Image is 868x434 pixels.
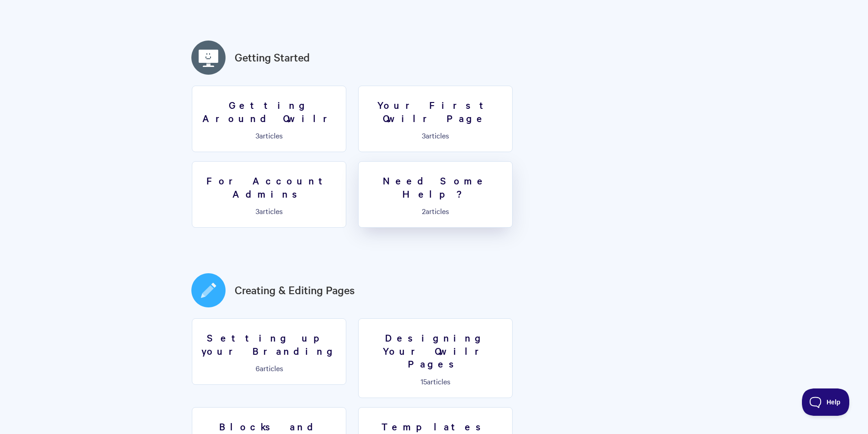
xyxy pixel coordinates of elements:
[198,364,340,372] p: articles
[256,130,259,140] span: 3
[421,376,427,386] span: 15
[422,130,426,140] span: 3
[198,331,340,357] h3: Setting up your Branding
[198,207,340,215] p: articles
[364,98,507,124] h3: Your First Qwilr Page
[364,131,507,139] p: articles
[192,86,346,152] a: Getting Around Qwilr 3articles
[364,331,507,370] h3: Designing Your Qwilr Pages
[364,207,507,215] p: articles
[256,206,259,216] span: 3
[256,363,260,373] span: 6
[364,174,507,200] h3: Need Some Help?
[192,161,346,228] a: For Account Admins 3articles
[358,86,513,152] a: Your First Qwilr Page 3articles
[235,282,355,298] a: Creating & Editing Pages
[802,388,850,416] iframe: Toggle Customer Support
[198,174,340,200] h3: For Account Admins
[235,49,310,66] a: Getting Started
[198,131,340,139] p: articles
[364,377,507,385] p: articles
[192,318,346,385] a: Setting up your Branding 6articles
[422,206,426,216] span: 2
[198,98,340,124] h3: Getting Around Qwilr
[358,161,513,228] a: Need Some Help? 2articles
[358,318,513,398] a: Designing Your Qwilr Pages 15articles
